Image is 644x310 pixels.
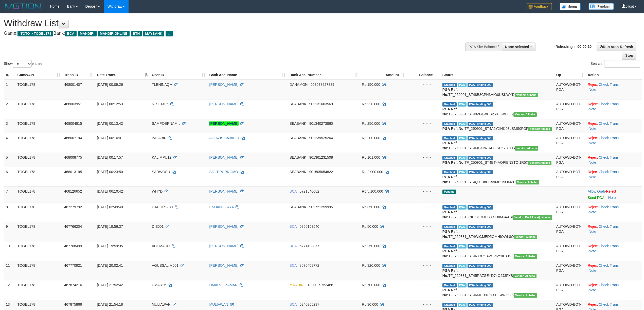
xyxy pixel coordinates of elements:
div: - - - [409,224,438,229]
div: - - - [409,189,438,194]
span: SEABANK [290,136,306,140]
span: Copy 5240365237 to clipboard [300,302,319,306]
a: Reject [588,283,598,287]
td: AUTOWD-BOT-PGA [554,80,586,99]
span: [DATE] 19:59:35 [97,244,123,248]
span: MANDIRIONLINE [98,31,130,36]
span: KALIMPU12 [152,155,171,159]
span: PGA Pending [468,264,493,268]
a: ENDANG JAYA [209,205,234,209]
td: AUTOWD-BOT-PGA [554,241,586,261]
td: TOGEL178 [15,80,62,99]
a: Check Trans [599,302,619,306]
b: PGA Ref. No: [442,141,458,150]
td: TF_250901_ST40ZGLWUS250J8WU097 [440,99,554,119]
td: TOGEL178 [15,280,62,300]
h4: Game: Bank: [4,31,424,36]
span: Marked by bilcs1 [458,83,467,87]
a: Check Trans [599,244,619,248]
a: Check Trans [599,121,619,126]
div: PGA Site Balance / [465,43,502,51]
b: PGA Ref. No: [442,160,464,164]
span: ... [166,31,172,36]
span: Grabbed [442,122,457,126]
span: 467279792 [64,205,82,209]
span: Marked by bilcs1 [458,225,467,229]
span: Copy 0850153540 to clipboard [300,224,319,229]
b: PGA Ref. No: [442,210,458,219]
a: Check Trans [599,136,619,140]
td: TF_250831_ST4WI0JJED5GMHIOWL8O [440,222,554,241]
td: · · [586,99,642,119]
td: TF_250831_CK5SC7UHB8BTJ86GAASI [440,202,554,222]
a: [PERSON_NAME] [209,224,239,229]
td: · · [586,241,642,261]
b: PGA Ref. No: [442,249,458,258]
span: Rp 350.000 [362,205,380,209]
span: MANDIRI [78,31,97,36]
span: 467766204 [64,224,82,229]
a: [PERSON_NAME] [209,263,239,267]
span: Rp 50.000 [362,224,378,229]
span: Copy 901361231508 to clipboard [309,155,333,159]
a: Note [589,249,596,253]
span: Vendor URL: https://settle4.1velocity.biz [528,161,551,165]
select: Showentries [13,60,32,68]
td: · · [586,261,642,280]
span: Vendor URL: https://settle4.1velocity.biz [514,235,537,239]
a: MULIAWAN [209,302,228,306]
td: AUTOWD-BOT-PGA [554,202,586,222]
span: [DATE] 21:54:18 [97,302,123,306]
th: Amount: activate to sort column ascending [360,70,407,80]
span: 467770921 [64,263,82,267]
span: WHYD [152,189,163,193]
span: Marked by bilcs1 [458,264,467,268]
a: Note [608,196,616,200]
td: TOGEL178 [15,167,62,187]
span: Grabbed [442,225,457,229]
td: TF_250901_ST48B3CPN3HIO0USKWYD [440,80,554,99]
td: TOGEL178 [15,133,62,153]
span: MULIAWAN [152,302,171,306]
span: 467768499 [64,244,82,248]
span: [DATE] 00:13:42 [97,121,123,126]
a: Note [589,88,596,92]
span: BCA [65,31,76,36]
span: Rp 250.000 [362,244,380,248]
a: [PERSON_NAME] [209,82,239,87]
img: panduan.png [588,3,614,10]
td: TF_250901_ST4Q0JD8EG99MBO9OMZD [440,167,554,187]
a: Reject [606,189,616,193]
span: Marked by bilcs1 [458,205,467,210]
span: Rp 200.000 [362,136,380,140]
span: Marked by bilcs1 [458,170,467,174]
td: · · [586,222,642,241]
th: Bank Acc. Name: activate to sort column ascending [207,70,288,80]
a: Check Trans [599,283,619,287]
span: 467875866 [64,302,82,306]
strong: 00:00:10 [577,44,592,48]
span: 468008775 [64,155,82,159]
th: Action [586,70,642,80]
span: PGA Pending [468,83,493,87]
a: Stop [622,51,636,60]
a: Check Trans [599,155,619,159]
th: Game/API: activate to sort column ascending [15,70,62,80]
td: 10 [4,241,15,261]
a: [PERSON_NAME] [209,102,239,106]
span: TLENINAQM [152,82,173,87]
span: 468007194 [64,136,82,140]
span: BCA [290,244,297,248]
span: SEABANK [290,170,306,174]
b: PGA Ref. No: [442,230,458,239]
a: Reject [588,136,598,140]
a: Send PGA [588,196,604,200]
td: AUTOWD-BOT-PGA [554,119,586,133]
td: · · [586,280,642,300]
span: [DATE] 00:23:50 [97,170,123,174]
span: SEABANK [290,155,306,159]
div: - - - [409,135,438,140]
a: Reject [588,170,598,174]
td: 9 [4,222,15,241]
td: TOGEL178 [15,261,62,280]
